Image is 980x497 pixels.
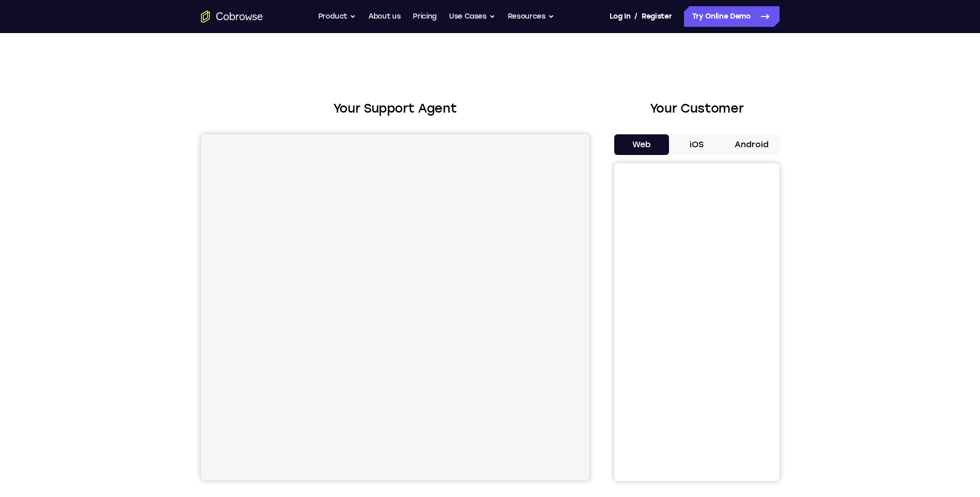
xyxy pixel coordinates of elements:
[318,6,356,27] button: Product
[614,134,670,155] button: Web
[413,6,437,27] a: Pricing
[201,134,589,480] iframe: Agent
[508,6,554,27] button: Resources
[449,6,495,27] button: Use Cases
[368,6,400,27] a: About us
[610,6,630,27] a: Log In
[614,99,780,118] h2: Your Customer
[634,10,637,23] span: /
[201,10,263,23] a: Go to the home page
[669,134,724,155] button: iOS
[201,99,589,118] h2: Your Support Agent
[642,6,672,27] a: Register
[684,6,780,27] a: Try Online Demo
[724,134,780,155] button: Android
